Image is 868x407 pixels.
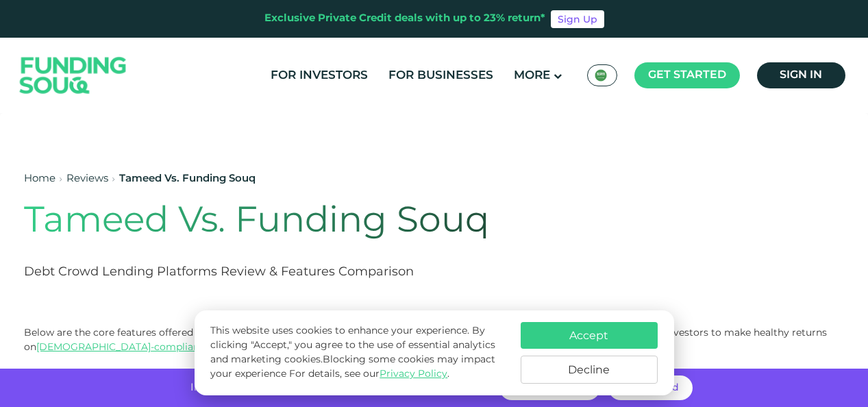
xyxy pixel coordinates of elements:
a: Reviews [66,174,108,184]
a: Sign Up [551,10,604,28]
button: Decline [521,356,658,384]
span: Invest with no hidden fees and get returns of up to [190,383,449,393]
a: For Investors [267,64,371,87]
img: Logo [6,41,140,110]
img: SA Flag [595,69,607,82]
a: For Businesses [385,64,497,87]
span: Below are the core features offered by Funding Souq versus Tameed. Both platforms offer crowdfund... [24,326,827,353]
a: Home [24,174,55,184]
a: [DEMOGRAPHIC_DATA]-compliant investments [36,341,266,353]
span: Sign in [780,70,822,80]
span: For details, see our . [289,369,449,379]
h1: Tameed Vs. Funding Souq [24,201,687,243]
h2: Debt Crowd Lending Platforms Review & Features Comparison [24,264,687,281]
p: This website uses cookies to enhance your experience. By clicking "Accept," you agree to the use ... [210,324,506,382]
span: More [514,70,550,82]
span: Get started [648,70,726,80]
a: Sign in [757,62,845,88]
div: Exclusive Private Credit deals with up to 23% return* [264,11,545,27]
a: Privacy Policy [380,369,447,379]
span: Blocking some cookies may impact your experience [210,355,495,379]
button: Accept [521,322,658,349]
div: Tameed Vs. Funding Souq [119,171,256,187]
